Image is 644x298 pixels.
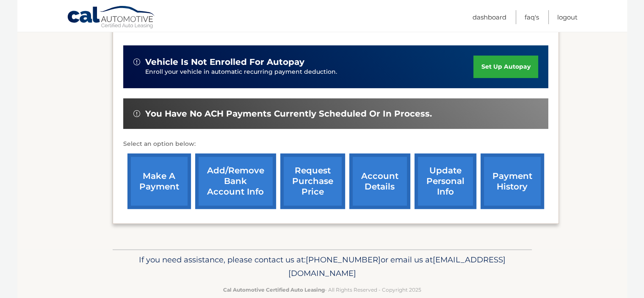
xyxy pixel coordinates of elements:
[349,153,410,209] a: account details
[415,153,476,209] a: update personal info
[145,109,432,119] span: You have no ACH payments currently scheduled or in process.
[481,153,544,209] a: payment history
[525,10,539,24] a: FAQ's
[195,153,276,209] a: Add/Remove bank account info
[118,253,526,280] p: If you need assistance, please contact us at: or email us at
[67,6,156,30] a: Cal Automotive
[145,67,474,77] p: Enroll your vehicle in automatic recurring payment deduction.
[288,255,506,278] span: [EMAIL_ADDRESS][DOMAIN_NAME]
[133,110,140,117] img: alert-white.svg
[306,255,381,265] span: [PHONE_NUMBER]
[473,56,538,78] a: set up autopay
[223,287,325,293] strong: Cal Automotive Certified Auto Leasing
[133,58,140,65] img: alert-white.svg
[557,10,578,24] a: Logout
[123,139,548,149] p: Select an option below:
[127,153,191,209] a: make a payment
[118,285,526,294] p: - All Rights Reserved - Copyright 2025
[280,153,345,209] a: request purchase price
[145,57,304,67] span: vehicle is not enrolled for autopay
[473,10,506,24] a: Dashboard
